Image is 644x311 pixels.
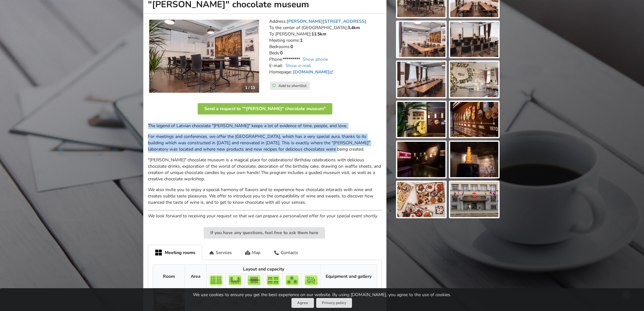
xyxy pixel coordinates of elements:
[397,142,445,177] img: "Laima" chocolate museum | Riga | Event place - gallery picture
[397,182,445,217] img: "Laima" chocolate museum | Riga | Event place - gallery picture
[280,50,283,56] strong: 0
[148,134,382,152] p: For meetings and conferences, we offer the [GEOGRAPHIC_DATA], which has a very special aura, than...
[267,275,279,285] img: Classroom
[241,83,259,92] div: 1 / 13
[450,182,498,217] img: "Laima" chocolate museum | Riga | Event place - gallery picture
[450,62,498,97] img: "Laima" chocolate museum | Riga | Event place - gallery picture
[287,18,366,24] a: [PERSON_NAME][STREET_ADDRESS]
[305,275,317,285] img: Reception
[316,298,352,308] a: Privacy policy
[149,20,259,93] img: Unusual venues | Riga | "Laima" chocolate museum
[148,245,202,260] div: Meeting rooms
[450,142,498,177] img: "Laima" chocolate museum | Riga | Event place - gallery picture
[204,227,325,239] button: If you have any questions, feel free to ask them here
[290,44,293,50] strong: 0
[148,157,382,182] p: "[PERSON_NAME]" chocolate museum is a magical place for celebrations! Birthday celebrations with ...
[348,25,360,31] strong: 3.4km
[148,123,382,129] p: The legend of Latvian chocolate "[PERSON_NAME]" keeps a lot of evidence of time, people, and love.
[293,69,335,75] a: [DOMAIN_NAME]
[269,18,382,82] address: Address: To the center of [GEOGRAPHIC_DATA]: To [PERSON_NAME]: Meeting rooms: Bedrooms: Beds: Pho...
[267,245,305,260] div: Contacts
[148,213,378,219] em: We look forward to receiving your request so that we can prepare a personalized offer for your sp...
[229,275,241,285] img: U-shape
[148,187,382,206] p: We also invite you to enjoy a special harmony of flavors and to experience how chocolate interact...
[210,275,222,285] img: Theater
[320,265,377,288] th: Equipment and gallery
[286,275,298,285] img: Banquet
[278,83,307,88] span: Add to shortlist
[239,245,267,260] div: Map
[450,102,498,137] img: "Laima" chocolate museum | Riga | Event place - gallery picture
[185,265,206,288] th: Area
[198,103,332,115] button: Send a request to ""[PERSON_NAME]" chocolate museum"
[311,31,326,37] strong: 11.5km
[206,265,320,274] th: Layout and capacity
[300,37,303,43] strong: 1
[397,22,445,57] img: "Laima" chocolate museum | Riga | Event place - gallery picture
[149,20,259,93] a: Unusual venues | Riga | "Laima" chocolate museum 1 / 13
[397,102,445,137] img: "Laima" chocolate museum | Riga | Event place - gallery picture
[285,63,311,69] a: Show e-mail
[153,265,185,288] th: Room
[450,22,498,57] img: "Laima" chocolate museum | Riga | Event place - gallery picture
[291,298,314,308] button: Agree
[397,62,445,97] img: "Laima" chocolate museum | Riga | Event place - gallery picture
[202,245,239,260] div: Services
[248,275,260,285] img: Boardroom
[303,56,328,62] a: Show phone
